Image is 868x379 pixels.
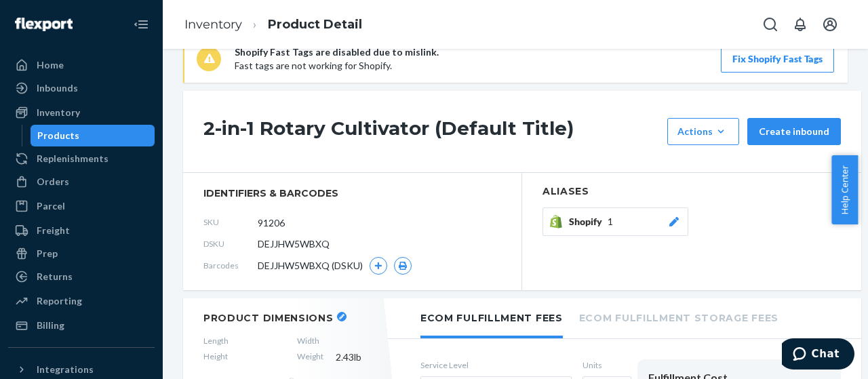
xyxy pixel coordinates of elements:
button: Create inbound [747,118,841,145]
span: DEJJHW5WBXQ [258,237,330,251]
label: Units [583,359,627,371]
span: Width [297,335,323,346]
span: DSKU [203,238,258,250]
a: Prep [8,243,155,264]
a: Home [8,54,155,76]
div: Actions [677,125,729,138]
div: Parcel [37,199,65,213]
ol: breadcrumbs [174,5,373,45]
span: 2.43 lb [336,351,380,364]
label: Service Level [420,359,572,371]
div: Inventory [37,106,80,119]
span: Height [203,351,229,364]
button: Shopify1 [542,207,688,236]
span: Length [203,335,229,346]
h1: 2-in-1 Rotary Cultivator (Default Title) [203,118,660,145]
span: DEJJHW5WBXQ (DSKU) [258,259,363,273]
button: Fix Shopify Fast Tags [721,45,834,73]
button: Open notifications [787,11,814,38]
button: Open account menu [816,11,844,38]
li: Ecom Fulfillment Fees [420,298,563,338]
a: Inbounds [8,77,155,99]
div: Freight [37,224,70,237]
span: Barcodes [203,260,258,271]
span: identifiers & barcodes [203,186,501,200]
button: Close Navigation [127,11,155,38]
button: Open Search Box [757,11,784,38]
div: Reporting [37,294,82,308]
iframe: Opens a widget where you can chat to one of our agents [782,338,854,372]
button: Help Center [831,155,858,224]
p: Shopify Fast Tags are disabled due to mislink. [235,45,439,59]
span: SKU [203,216,258,228]
a: Inventory [184,17,242,32]
a: Replenishments [8,148,155,169]
span: Weight [297,351,323,364]
a: Product Detail [268,17,362,32]
div: Inbounds [37,81,78,95]
div: Products [37,129,79,142]
h2: Aliases [542,186,841,197]
a: Products [31,125,155,146]
div: Prep [37,247,58,260]
img: Flexport logo [15,18,73,31]
span: 1 [608,215,613,228]
li: Ecom Fulfillment Storage Fees [579,298,778,336]
div: Integrations [37,363,94,376]
a: Returns [8,266,155,287]
div: Home [37,58,64,72]
a: Orders [8,171,155,193]
p: Fast tags are not working for Shopify. [235,59,439,73]
a: Freight [8,220,155,241]
div: Orders [37,175,69,188]
div: Replenishments [37,152,108,165]
div: Billing [37,319,64,332]
a: Billing [8,315,155,336]
button: Actions [667,118,739,145]
h2: Product Dimensions [203,312,334,324]
span: Shopify [569,215,608,228]
a: Reporting [8,290,155,312]
a: Inventory [8,102,155,123]
a: Parcel [8,195,155,217]
div: Returns [37,270,73,283]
